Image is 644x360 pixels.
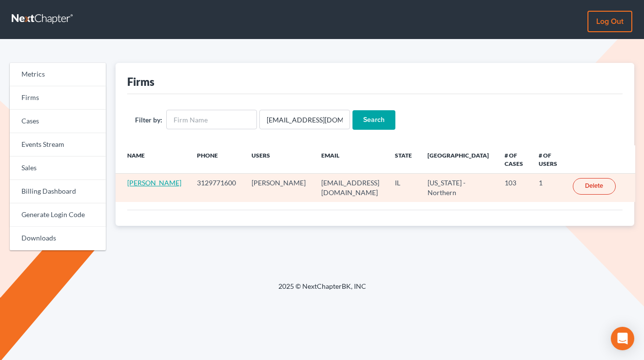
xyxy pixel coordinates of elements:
td: IL [387,174,420,202]
a: Billing Dashboard [10,180,106,203]
div: Open Intercom Messenger [611,327,634,350]
input: Search [352,110,395,130]
th: Phone [189,145,244,174]
th: Name [116,145,189,174]
th: State [387,145,420,174]
div: 2025 © NextChapterBK, INC [44,281,600,299]
td: 1 [531,174,565,202]
th: Email [313,145,387,174]
td: 103 [497,174,531,202]
input: Users [259,110,350,129]
th: Users [244,145,313,174]
td: [PERSON_NAME] [244,174,313,202]
td: [EMAIL_ADDRESS][DOMAIN_NAME] [313,174,387,202]
a: Delete [573,178,616,195]
a: Firms [10,86,106,110]
a: Sales [10,157,106,180]
a: Log out [587,11,632,32]
th: # of Cases [497,145,531,174]
label: Filter by: [135,115,162,125]
td: 3129771600 [189,174,244,202]
th: [GEOGRAPHIC_DATA] [420,145,497,174]
th: # of Users [531,145,565,174]
a: [PERSON_NAME] [127,179,181,187]
div: Firms [127,75,155,89]
a: Downloads [10,227,106,250]
a: Metrics [10,63,106,86]
input: Firm Name [166,110,257,129]
a: Generate Login Code [10,203,106,227]
a: Events Stream [10,133,106,157]
td: [US_STATE] - Northern [420,174,497,202]
a: Cases [10,110,106,133]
